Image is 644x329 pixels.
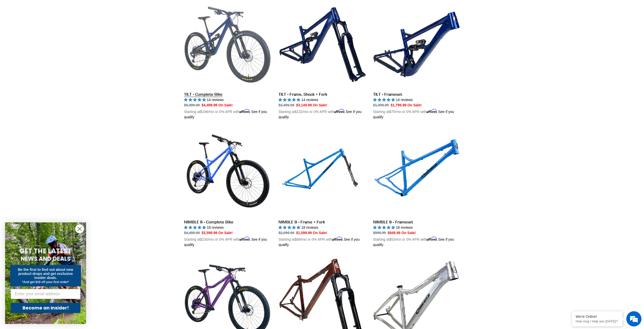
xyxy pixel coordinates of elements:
[11,303,80,313] button: Become an Insider!
[16,25,29,38] img: d_696896380_company_1647369064580_696896380
[83,3,95,15] div: Minimize live chat window
[22,280,69,284] span: *And get $10 off your first order*
[576,315,619,319] div: We're Online!
[11,289,80,299] input: Enter your email address
[6,28,13,36] div: Navigation go back
[34,28,93,35] div: Chat with us now
[576,319,619,323] p: How may I help you today?
[3,139,96,156] textarea: Type your message and hit 'Enter'
[75,224,84,233] button: Close dialog
[18,268,73,280] span: Be the first to find out about new product drops and get exclusive insider deals.
[29,64,70,115] span: We're online!
[21,255,71,263] span: NEWS AND DEALS
[19,246,72,256] span: GET THE LATEST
